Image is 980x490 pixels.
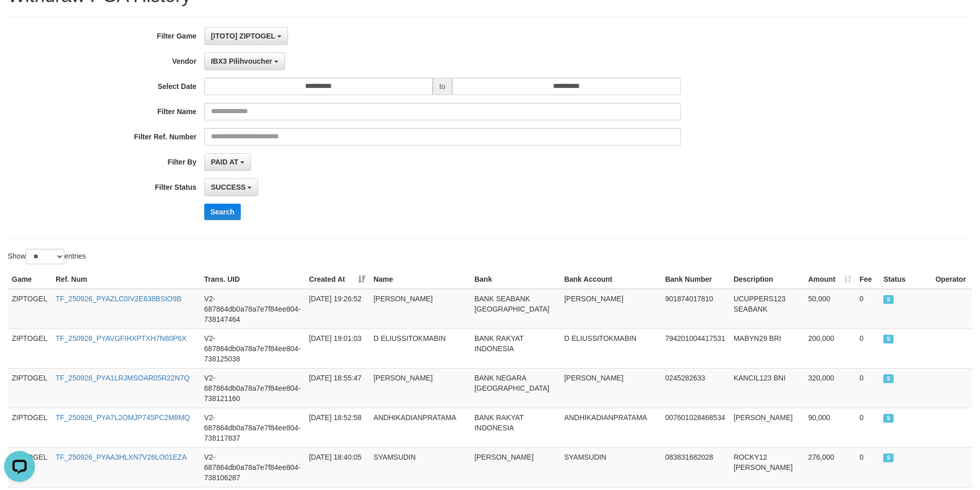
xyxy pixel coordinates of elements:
[305,289,369,329] td: [DATE] 19:26:52
[200,408,305,447] td: V2-687864db0a78a7e7f84ee804-738117837
[856,368,880,408] td: 0
[470,270,560,289] th: Bank
[661,270,729,289] th: Bank Number
[204,27,288,45] button: [ITOTO] ZIPTOGEL
[470,329,560,368] td: BANK RAKYAT INDONESIA
[560,447,661,487] td: SYAMSUDIN
[856,447,880,487] td: 0
[200,447,305,487] td: V2-687864db0a78a7e7f84ee804-738106287
[883,295,894,304] span: SUCCESS
[8,249,86,264] label: Show entries
[804,289,856,329] td: 50,000
[433,78,452,95] span: to
[8,329,51,368] td: ZIPTOGEL
[200,368,305,408] td: V2-687864db0a78a7e7f84ee804-738121160
[51,270,200,289] th: Ref. Num
[305,368,369,408] td: [DATE] 18:55:47
[729,408,804,447] td: [PERSON_NAME]
[883,335,894,343] span: SUCCESS
[804,329,856,368] td: 200,000
[661,447,729,487] td: 083831682028
[369,289,470,329] td: [PERSON_NAME]
[8,289,51,329] td: ZIPTOGEL
[211,32,275,40] span: [ITOTO] ZIPTOGEL
[305,270,369,289] th: Created At: activate to sort column ascending
[729,368,804,408] td: KANCIL123 BNI
[804,368,856,408] td: 320,000
[560,368,661,408] td: [PERSON_NAME]
[200,289,305,329] td: V2-687864db0a78a7e7f84ee804-738147464
[729,447,804,487] td: ROCKY12 [PERSON_NAME]
[560,270,661,289] th: Bank Account
[856,408,880,447] td: 0
[369,408,470,447] td: ANDHIKADIANPRATAMA
[204,178,259,196] button: SUCCESS
[369,368,470,408] td: [PERSON_NAME]
[8,408,51,447] td: ZIPTOGEL
[8,368,51,408] td: ZIPTOGEL
[26,249,64,264] select: Showentries
[729,270,804,289] th: Description
[305,447,369,487] td: [DATE] 18:40:05
[661,329,729,368] td: 794201004417531
[883,374,894,383] span: SUCCESS
[56,295,182,303] a: TF_250926_PYAZLC0IV2E638BSIO9B
[661,408,729,447] td: 007601028468534
[804,408,856,447] td: 90,000
[661,368,729,408] td: 0245282633
[560,289,661,329] td: [PERSON_NAME]
[211,57,272,65] span: IBX3 Pilihvoucher
[883,414,894,423] span: SUCCESS
[560,329,661,368] td: D ELIUSSITOKMABIN
[204,52,285,70] button: IBX3 Pilihvoucher
[4,4,35,35] button: Open LiveChat chat widget
[200,270,305,289] th: Trans. UID
[56,374,189,382] a: TF_250926_PYA1LRJMSOAR05R22N7Q
[56,413,190,422] a: TF_250926_PYA7L2OMJP745PC2M8MQ
[729,289,804,329] td: UCUPPERS123 SEABANK
[661,289,729,329] td: 901874017810
[879,270,931,289] th: Status
[56,453,187,461] a: TF_250926_PYAA3HLXN7V26LO01EZA
[804,270,856,289] th: Amount: activate to sort column ascending
[8,270,51,289] th: Game
[211,183,246,191] span: SUCCESS
[470,408,560,447] td: BANK RAKYAT INDONESIA
[204,204,241,220] button: Search
[369,329,470,368] td: D ELIUSSITOKMABIN
[56,334,187,342] a: TF_250926_PYAVGFIHXPTXH7N80P6X
[470,289,560,329] td: BANK SEABANK [GEOGRAPHIC_DATA]
[204,153,251,171] button: PAID AT
[470,368,560,408] td: BANK NEGARA [GEOGRAPHIC_DATA]
[856,289,880,329] td: 0
[856,329,880,368] td: 0
[470,447,560,487] td: [PERSON_NAME]
[560,408,661,447] td: ANDHIKADIANPRATAMA
[369,447,470,487] td: SYAMSUDIN
[931,270,972,289] th: Operator
[729,329,804,368] td: MABYN29 BRI
[804,447,856,487] td: 276,000
[200,329,305,368] td: V2-687864db0a78a7e7f84ee804-738125038
[369,270,470,289] th: Name
[856,270,880,289] th: Fee
[211,158,238,166] span: PAID AT
[305,329,369,368] td: [DATE] 19:01:03
[305,408,369,447] td: [DATE] 18:52:58
[883,453,894,462] span: SUCCESS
